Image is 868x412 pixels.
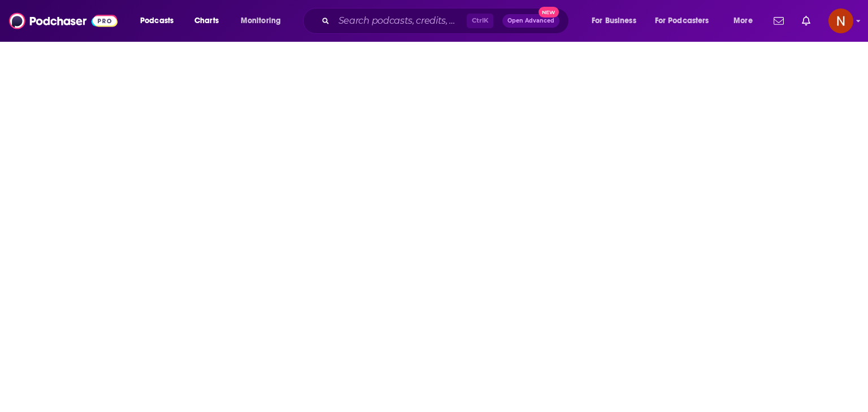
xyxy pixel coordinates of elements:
span: Open Advanced [507,18,554,24]
span: For Podcasters [655,13,709,29]
button: open menu [726,12,767,30]
span: New [539,7,559,17]
button: open menu [132,12,188,30]
span: Charts [194,13,219,29]
span: Ctrl K [467,14,493,28]
span: Podcasts [140,13,173,29]
a: Charts [187,12,225,30]
span: More [734,13,753,29]
input: Search podcasts, credits, & more... [334,12,467,30]
span: Logged in as AdelNBM [828,8,853,33]
button: Open AdvancedNew [502,14,559,28]
img: Podchaser - Follow, Share and Rate Podcasts [9,10,118,32]
img: User Profile [828,8,853,33]
button: open menu [584,12,650,30]
button: Show profile menu [828,8,853,33]
span: For Business [592,13,636,29]
button: open menu [233,12,296,30]
button: open menu [648,12,726,30]
span: Monitoring [241,13,281,29]
a: Show notifications dropdown [769,11,788,30]
a: Show notifications dropdown [797,11,815,30]
div: Search podcasts, credits, & more... [314,8,580,34]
